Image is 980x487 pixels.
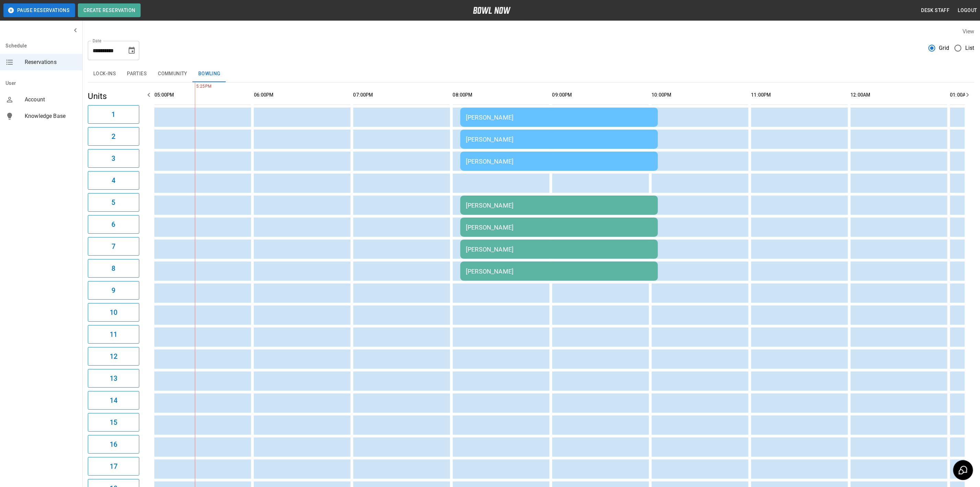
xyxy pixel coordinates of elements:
[88,237,139,256] button: 7
[25,58,77,66] span: Reservations
[88,435,139,454] button: 16
[111,219,115,230] h6: 6
[88,303,139,322] button: 10
[110,417,117,428] h6: 15
[466,224,652,231] div: [PERSON_NAME]
[88,347,139,366] button: 12
[152,66,193,82] button: Community
[919,4,953,17] button: Desk Staff
[25,96,77,104] span: Account
[466,202,652,209] div: [PERSON_NAME]
[111,153,115,164] h6: 3
[955,4,980,17] button: Logout
[110,351,117,362] h6: 12
[88,457,139,476] button: 17
[88,413,139,432] button: 15
[939,44,949,52] span: Grid
[88,149,139,168] button: 3
[466,268,652,275] div: [PERSON_NAME]
[88,171,139,190] button: 4
[111,197,115,208] h6: 5
[963,28,975,35] label: View
[111,285,115,296] h6: 9
[466,114,652,121] div: [PERSON_NAME]
[195,83,197,90] span: 5:25PM
[110,439,117,450] h6: 16
[110,329,117,340] h6: 11
[111,131,115,142] h6: 2
[111,263,115,274] h6: 8
[88,127,139,146] button: 2
[88,193,139,212] button: 5
[473,7,511,14] img: logo
[193,66,226,82] button: Bowling
[466,158,652,165] div: [PERSON_NAME]
[88,259,139,278] button: 8
[466,136,652,143] div: [PERSON_NAME]
[121,66,152,82] button: Parties
[88,215,139,234] button: 6
[88,391,139,410] button: 14
[88,66,975,82] div: inventory tabs
[25,112,77,120] span: Knowledge Base
[110,461,117,472] h6: 17
[88,325,139,344] button: 11
[88,66,121,82] button: Lock-ins
[111,175,115,186] h6: 4
[965,44,975,52] span: List
[3,3,75,17] button: Pause Reservations
[125,44,139,57] button: Choose date, selected date is Sep 5, 2025
[110,395,117,406] h6: 14
[111,241,115,252] h6: 7
[88,281,139,300] button: 9
[466,246,652,253] div: [PERSON_NAME]
[88,91,139,102] h5: Units
[110,307,117,318] h6: 10
[110,373,117,384] h6: 13
[78,3,141,17] button: Create Reservation
[88,369,139,388] button: 13
[111,109,115,120] h6: 1
[88,105,139,124] button: 1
